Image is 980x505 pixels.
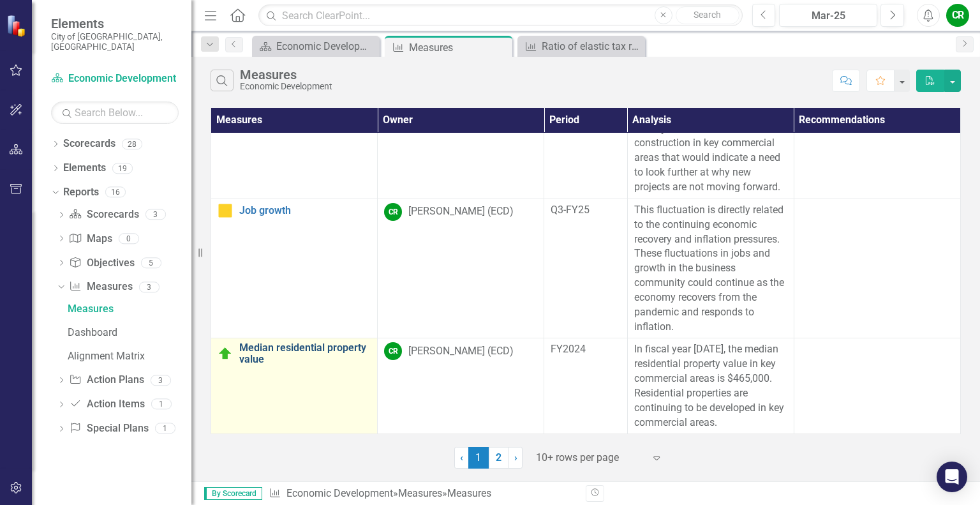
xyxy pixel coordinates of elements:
img: Caution [218,203,233,218]
a: Reports [63,185,99,200]
a: 2 [489,447,509,469]
div: 16 [105,187,126,198]
a: Scorecards [63,137,115,151]
a: Median residential property value [239,342,371,365]
a: Economic Development [51,72,179,86]
a: Economic Development [286,487,393,499]
span: ‹ [460,451,463,464]
span: 1 [468,447,489,469]
div: 3 [145,209,166,220]
td: Double-Click to Edit [378,338,544,434]
div: Measures [447,487,491,499]
a: Measures [64,299,191,319]
div: [PERSON_NAME] (ECD) [408,204,514,219]
button: Search [676,6,739,24]
div: 3 [139,282,160,292]
div: [PERSON_NAME] (ECD) [408,344,514,359]
span: Search [694,10,721,20]
div: FY2024 [551,342,620,357]
div: 1 [151,399,172,410]
div: Mar-25 [783,8,873,24]
a: Dashboard [64,322,191,343]
div: 28 [122,139,142,149]
a: Maps [69,232,112,246]
a: Special Plans [69,421,148,436]
div: Measures [240,68,332,82]
div: » » [269,486,576,501]
div: Economic Development [240,82,332,91]
div: CR [384,342,402,360]
img: ClearPoint Strategy [6,15,29,37]
td: Double-Click to Edit [378,199,544,338]
span: Elements [51,16,179,31]
td: Double-Click to Edit Right Click for Context Menu [211,199,378,338]
span: › [514,451,517,464]
td: Double-Click to Edit [627,338,794,434]
div: Open Intercom Messenger [937,462,967,492]
td: Double-Click to Edit [794,338,960,434]
a: Action Plans [69,373,144,388]
p: This fluctuation is directly related to the continuing economic recovery and inflation pressures.... [634,203,787,335]
a: Elements [63,161,106,176]
div: 3 [151,375,171,386]
a: Ratio of elastic tax revenue to total revenue [521,38,642,54]
div: Measures [409,40,509,56]
td: Double-Click to Edit [627,199,794,338]
div: Ratio of elastic tax revenue to total revenue [542,38,642,54]
div: Alignment Matrix [68,350,191,362]
a: Alignment Matrix [64,346,191,366]
td: Double-Click to Edit Right Click for Context Menu [211,338,378,434]
div: Q3-FY25 [551,203,620,218]
div: 5 [141,257,161,268]
div: CR [384,203,402,221]
span: By Scorecard [204,487,262,500]
img: On Target [218,346,233,361]
a: Action Items [69,397,144,412]
a: Measures [398,487,442,499]
div: Measures [68,303,191,315]
input: Search Below... [51,102,179,124]
a: Measures [69,280,132,294]
a: Objectives [69,256,134,271]
button: Mar-25 [779,4,877,27]
div: 1 [155,423,175,434]
div: 0 [119,233,139,244]
div: Dashboard [68,327,191,338]
a: Scorecards [69,207,138,222]
div: Economic Development [276,38,376,54]
div: 19 [112,163,133,174]
button: CR [946,4,969,27]
a: Economic Development [255,38,376,54]
p: In fiscal year [DATE], the median residential property value in key commercial areas is $465,000.... [634,342,787,430]
td: Double-Click to Edit [794,199,960,338]
a: Job growth [239,205,371,216]
small: City of [GEOGRAPHIC_DATA], [GEOGRAPHIC_DATA] [51,31,179,52]
input: Search ClearPoint... [258,4,742,27]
